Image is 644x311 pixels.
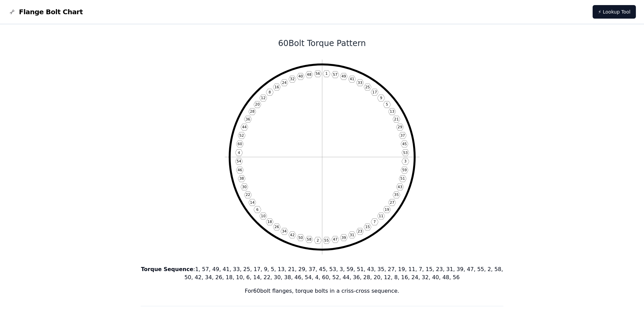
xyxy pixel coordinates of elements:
[403,151,408,155] text: 53
[358,81,362,85] text: 33
[242,185,247,189] text: 30
[261,96,265,100] text: 12
[400,176,405,181] text: 51
[290,77,294,81] text: 32
[350,233,354,237] text: 31
[398,185,402,189] text: 43
[141,287,504,295] p: For 60 bolt flanges, torque bolts in a criss-cross sequence.
[307,72,311,77] text: 48
[298,74,303,79] text: 40
[380,96,382,100] text: 9
[245,117,250,121] text: 36
[402,168,407,172] text: 59
[400,133,405,138] text: 37
[239,133,244,138] text: 52
[593,5,636,19] a: ⚡ Lookup Tool
[384,207,389,212] text: 19
[245,193,250,197] text: 22
[255,102,260,107] text: 20
[237,159,241,163] text: 54
[282,81,287,85] text: 24
[141,38,504,49] h1: 60 Bolt Torque Pattern
[358,229,362,234] text: 23
[256,207,259,212] text: 6
[404,159,406,163] text: 3
[274,225,279,229] text: 26
[237,168,242,172] text: 46
[341,236,346,240] text: 39
[386,102,388,107] text: 5
[8,8,16,16] img: Flange Bolt Chart Logo
[325,71,328,76] text: 1
[316,238,319,243] text: 2
[394,117,399,121] text: 21
[315,71,320,76] text: 56
[237,142,242,146] text: 60
[394,193,399,197] text: 35
[239,176,244,181] text: 38
[372,90,377,94] text: 17
[261,214,265,218] text: 10
[267,220,272,224] text: 18
[141,265,504,282] p: : 1, 57, 49, 41, 33, 25, 17, 9, 5, 13, 21, 29, 37, 45, 53, 3, 59, 51, 43, 35, 27, 19, 11, 7, 15, ...
[242,125,247,129] text: 44
[341,74,346,79] text: 49
[365,225,370,229] text: 15
[373,220,376,224] text: 7
[350,77,354,81] text: 41
[389,109,394,114] text: 13
[402,142,407,146] text: 45
[398,125,402,129] text: 29
[238,151,240,155] text: 4
[324,238,329,243] text: 55
[282,229,287,234] text: 34
[379,214,383,218] text: 11
[298,236,303,240] text: 50
[307,237,311,242] text: 58
[8,7,83,17] a: Flange Bolt Chart LogoFlange Bolt Chart
[333,237,337,242] text: 47
[268,90,271,94] text: 8
[290,233,294,237] text: 42
[333,72,337,77] text: 57
[365,85,370,89] text: 25
[141,266,193,272] b: Torque Sequence
[250,109,255,114] text: 28
[274,85,279,89] text: 16
[389,200,394,205] text: 27
[250,200,255,205] text: 14
[19,7,83,17] span: Flange Bolt Chart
